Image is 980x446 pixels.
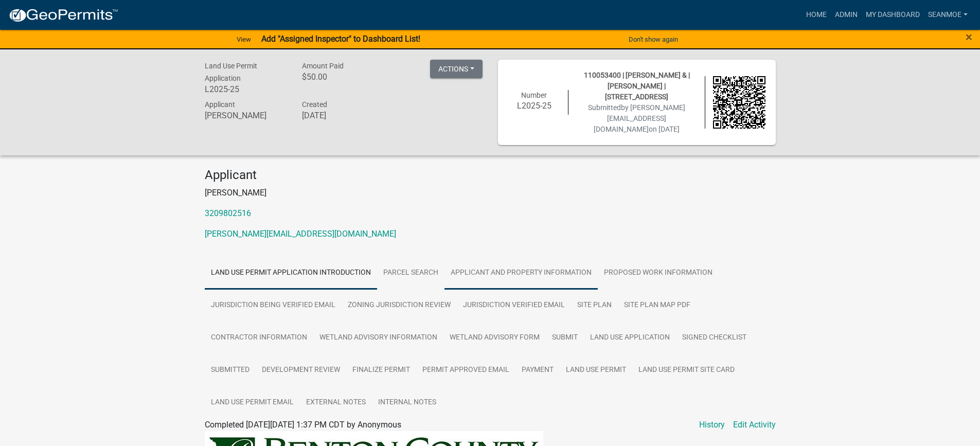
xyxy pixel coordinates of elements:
h6: [PERSON_NAME] [205,111,287,120]
a: Land Use Permit Email [205,386,300,419]
a: Wetland Advisory Information [313,322,443,354]
a: Payment [515,354,560,387]
a: Site Plan Map PDF [618,289,697,322]
strong: Add "Assigned Inspector" to Dashboard List! [261,34,420,44]
span: × [966,30,972,44]
a: Proposed Work Information [598,257,719,290]
button: Close [966,31,972,43]
button: Actions [430,60,483,78]
a: Wetland Advisory Form [443,322,546,354]
a: Development Review [256,354,346,387]
a: Contractor Information [205,322,313,354]
a: Submit [546,322,584,354]
a: Land Use Permit [560,354,632,387]
a: View [233,31,255,48]
a: SeanMoe [924,5,972,25]
span: 110053400 | [PERSON_NAME] & | [PERSON_NAME] | [STREET_ADDRESS] [584,71,690,101]
span: Number [521,91,547,99]
a: [PERSON_NAME][EMAIL_ADDRESS][DOMAIN_NAME] [205,229,396,239]
h6: $50.00 [302,72,384,82]
h4: Applicant [205,168,776,183]
span: Submitted on [DATE] [588,103,685,133]
a: My Dashboard [862,5,924,25]
a: 3209802516 [205,208,251,218]
button: Don't show again [625,31,682,48]
a: History [699,419,725,431]
a: Land Use Permit Application Introduction [205,257,377,290]
a: Land Use Permit Site Card [632,354,741,387]
span: Applicant [205,100,235,109]
span: by [PERSON_NAME][EMAIL_ADDRESS][DOMAIN_NAME] [594,103,685,133]
a: Edit Activity [733,419,776,431]
a: Land Use Application [584,322,676,354]
a: Zoning Jurisdiction Review [342,289,457,322]
span: Amount Paid [302,62,344,70]
h6: L2025-25 [508,101,561,111]
a: Signed Checklist [676,322,753,354]
a: Submitted [205,354,256,387]
a: Jurisdiction verified email [457,289,571,322]
span: Completed [DATE][DATE] 1:37 PM CDT by Anonymous [205,420,401,430]
a: Parcel search [377,257,444,290]
h6: [DATE] [302,111,384,120]
span: Land Use Permit Application [205,62,257,82]
a: External Notes [300,386,372,419]
a: Admin [831,5,862,25]
a: Jurisdiction Being Verified Email [205,289,342,322]
span: Created [302,100,327,109]
img: QR code [713,76,765,129]
a: Applicant and Property Information [444,257,598,290]
a: Internal Notes [372,386,442,419]
a: Site Plan [571,289,618,322]
a: Home [802,5,831,25]
a: Finalize Permit [346,354,416,387]
a: Permit Approved Email [416,354,515,387]
p: [PERSON_NAME] [205,187,776,199]
h6: L2025-25 [205,84,287,94]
